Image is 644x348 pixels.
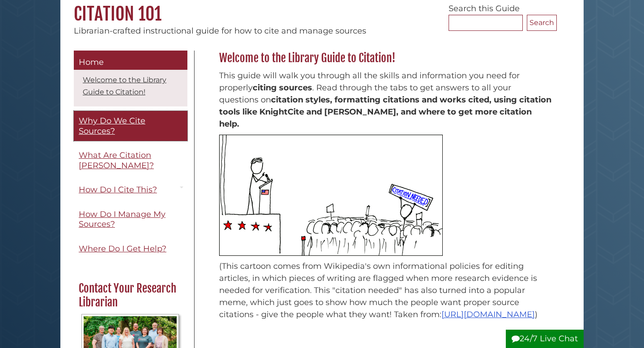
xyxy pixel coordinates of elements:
a: How Do I Manage My Sources? [74,204,187,234]
strong: citation styles, formatting citations and works cited, using citation tools like KnightCite and [... [219,95,551,129]
span: This guide will walk you through all the skills and information you need for properly . Read thro... [219,71,551,129]
a: What Are Citation [PERSON_NAME]? [74,145,187,175]
button: 24/7 Live Chat [506,330,584,348]
button: Search [527,15,557,31]
a: [URL][DOMAIN_NAME] [441,310,535,319]
strong: citing sources [253,83,312,93]
span: Why Do We Cite Sources? [79,116,145,136]
a: Why Do We Cite Sources? [74,111,187,141]
a: Home [74,51,187,70]
span: How Do I Manage My Sources? [79,209,165,229]
span: Where Do I Get Help? [79,244,166,254]
a: How Do I Cite This? [74,180,187,200]
span: What Are Citation [PERSON_NAME]? [79,150,154,170]
h2: Welcome to the Library Guide to Citation! [215,51,557,65]
span: Librarian-crafted instructional guide for how to cite and manage sources [74,26,366,36]
a: Where Do I Get Help? [74,239,187,259]
span: How Do I Cite This? [79,185,157,195]
p: (This cartoon comes from Wikipedia's own informational policies for editing articles, in which pi... [219,260,552,321]
span: Home [79,57,104,67]
img: Stick figure cartoon of politician speaking to crowd, person holding sign that reads "citation ne... [219,135,443,256]
h2: Contact Your Research Librarian [74,281,186,310]
a: Welcome to the Library Guide to Citation! [83,76,166,96]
